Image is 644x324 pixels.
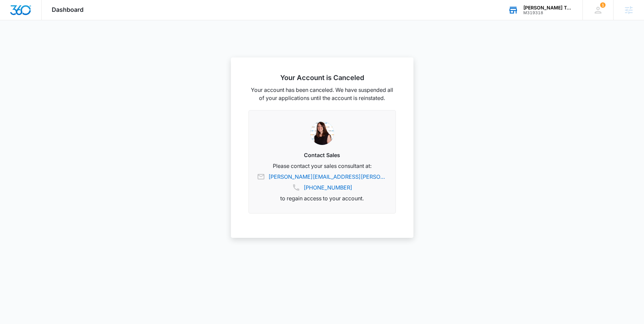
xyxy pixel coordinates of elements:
a: [PHONE_NUMBER] [304,183,352,192]
span: Dashboard [52,6,84,13]
p: Your account has been canceled. We have suspended all of your applications until the account is r... [248,86,396,102]
h2: Your Account is Canceled [248,74,396,82]
p: Please contact your sales consultant at: to regain access to your account. [257,162,387,202]
div: account name [523,5,573,10]
div: account id [523,10,573,15]
div: notifications count [600,2,605,8]
a: [PERSON_NAME][EMAIL_ADDRESS][PERSON_NAME][DOMAIN_NAME] [268,173,387,181]
h3: Contact Sales [257,151,387,159]
span: 1 [600,2,605,8]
